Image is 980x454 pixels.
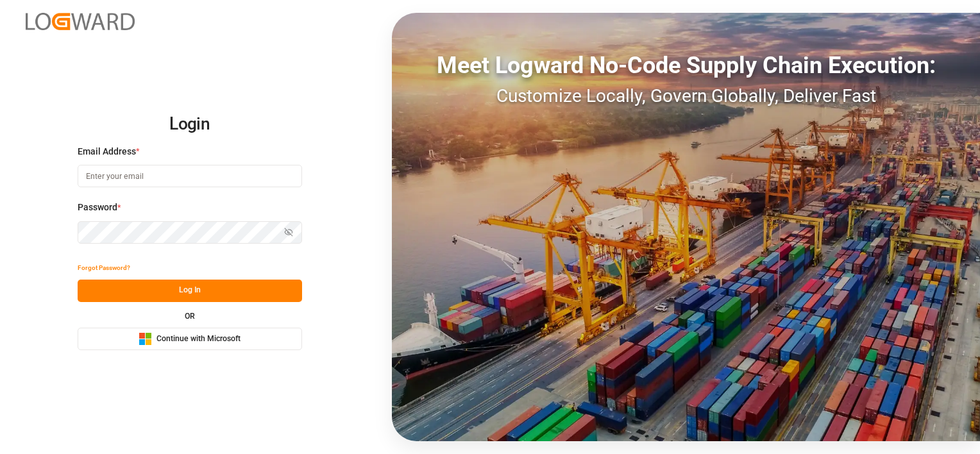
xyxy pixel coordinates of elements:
[26,13,135,30] img: Logward_new_orange.png
[78,257,130,280] button: Forgot Password?
[78,328,302,350] button: Continue with Microsoft
[185,312,195,320] small: OR
[78,165,302,187] input: Enter your email
[156,333,241,345] span: Continue with Microsoft
[392,48,980,83] div: Meet Logward No-Code Supply Chain Execution:
[392,83,980,110] div: Customize Locally, Govern Globally, Deliver Fast
[78,201,117,214] span: Password
[78,104,302,145] h2: Login
[78,145,136,158] span: Email Address
[78,280,302,302] button: Log In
